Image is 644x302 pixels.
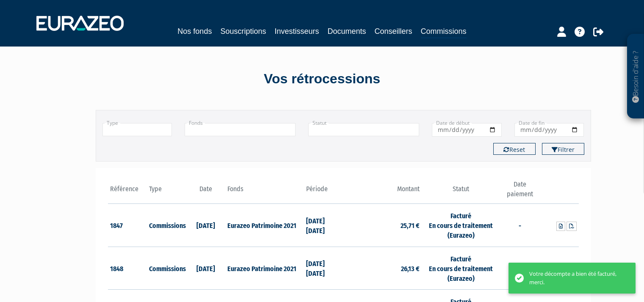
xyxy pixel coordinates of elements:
th: Type [147,180,186,204]
td: [DATE] [186,247,226,290]
td: Facturé En cours de traitement (Eurazeo) [422,204,500,247]
a: Souscriptions [220,25,266,37]
td: Eurazeo Patrimoine 2021 [225,204,304,247]
td: Facturé En cours de traitement (Eurazeo) [422,247,500,290]
td: 1848 [108,247,147,290]
th: Période [304,180,343,204]
td: [DATE] [DATE] [304,247,343,290]
a: Documents [328,25,366,37]
td: 26,13 € [343,247,422,290]
th: Fonds [225,180,304,204]
th: Date [186,180,226,204]
a: Nos fonds [177,25,212,37]
a: Conseillers [375,25,412,37]
td: - [500,247,539,290]
td: Commissions [147,204,186,247]
td: 25,71 € [343,204,422,247]
p: Besoin d'aide ? [631,38,641,115]
td: Eurazeo Patrimoine 2021 [225,247,304,290]
td: Commissions [147,247,186,290]
button: Filtrer [542,143,584,155]
td: [DATE] [DATE] [304,204,343,247]
td: 1847 [108,204,147,247]
th: Statut [422,180,500,204]
th: Référence [108,180,147,204]
div: Vos rétrocessions [81,69,564,89]
th: Montant [343,180,422,204]
div: Votre décompte a bien été facturé, merci. [529,270,623,286]
button: Reset [493,143,536,155]
img: 1732889491-logotype_eurazeo_blanc_rvb.png [36,16,124,31]
a: Investisseurs [274,25,319,37]
td: [DATE] [186,204,226,247]
a: Commissions [421,25,467,38]
th: Date paiement [500,180,539,204]
td: - [500,204,539,247]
